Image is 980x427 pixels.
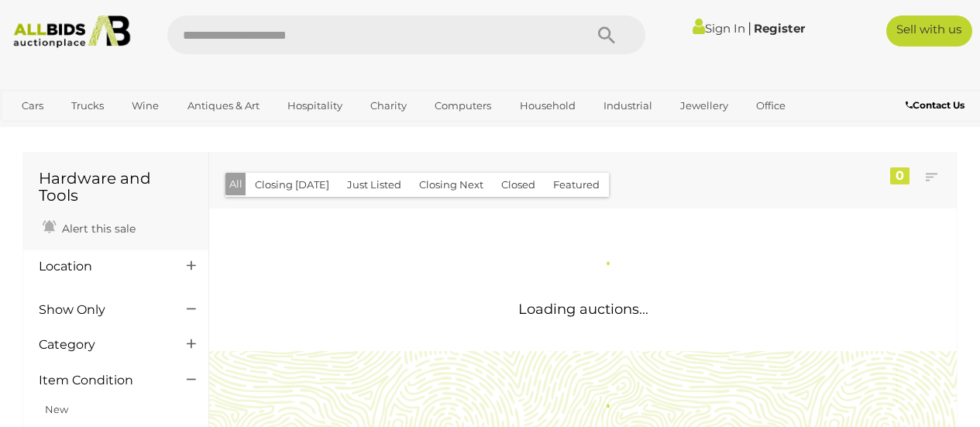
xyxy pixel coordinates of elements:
[425,93,501,119] a: Computers
[670,93,738,119] a: Jewellery
[510,93,586,119] a: Household
[39,374,163,387] h4: Item Condition
[906,99,965,111] b: Contact Us
[906,97,968,114] a: Contact Us
[71,119,201,144] a: [GEOGRAPHIC_DATA]
[568,15,645,54] button: Search
[338,173,411,197] button: Just Listed
[45,403,68,415] a: New
[39,170,193,204] h1: Hardware and Tools
[890,167,910,184] div: 0
[39,215,139,239] a: Alert this sale
[58,222,136,236] span: Alert this sale
[12,93,53,119] a: Cars
[544,173,609,197] button: Featured
[693,21,745,36] a: Sign In
[518,301,648,318] span: Loading auctions...
[886,15,972,46] a: Sell with us
[410,173,493,197] button: Closing Next
[225,173,246,195] button: All
[246,173,339,197] button: Closing [DATE]
[39,338,163,352] h4: Category
[12,119,64,144] a: Sports
[277,93,352,119] a: Hospitality
[746,93,796,119] a: Office
[61,93,114,119] a: Trucks
[39,260,163,274] h4: Location
[492,173,545,197] button: Closed
[593,93,662,119] a: Industrial
[122,93,169,119] a: Wine
[7,15,136,48] img: Allbids.com.au
[748,19,751,36] span: |
[39,303,163,317] h4: Show Only
[177,93,270,119] a: Antiques & Art
[754,21,805,36] a: Register
[360,93,417,119] a: Charity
